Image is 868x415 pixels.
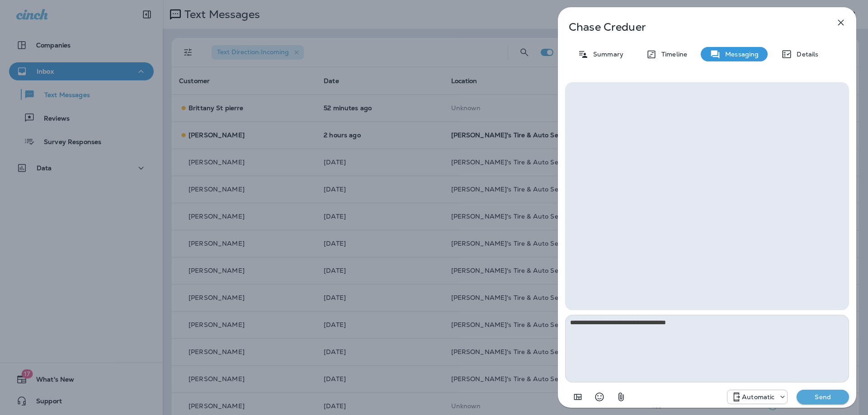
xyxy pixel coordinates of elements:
p: Automatic [742,393,774,401]
button: Add in a premade template [569,388,587,406]
p: Send [804,393,842,401]
p: Timeline [657,51,687,58]
button: Send [797,390,849,404]
p: Details [792,51,818,58]
p: Messaging [721,51,759,58]
p: Chase Creduer [569,21,816,33]
button: Select an emoji [590,388,609,406]
p: Summary [589,51,623,58]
